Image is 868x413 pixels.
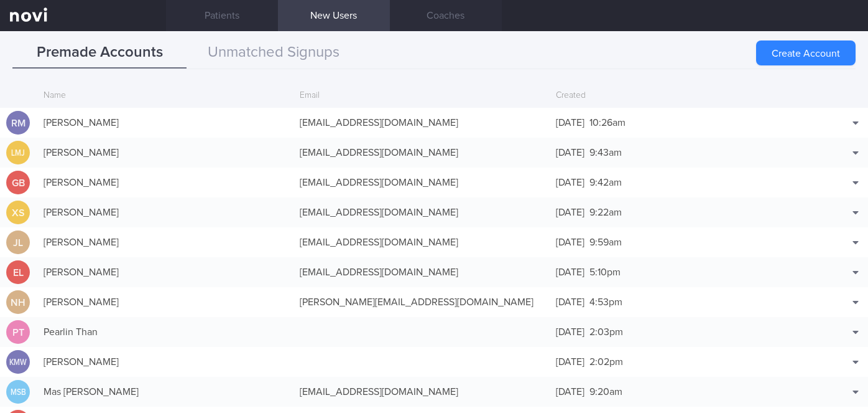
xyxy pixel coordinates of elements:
div: RM [6,111,30,135]
div: [PERSON_NAME] [37,110,293,135]
span: 2:03pm [589,327,623,337]
span: 9:20am [589,387,622,397]
div: [PERSON_NAME][EMAIL_ADDRESS][DOMAIN_NAME] [293,290,550,315]
span: [DATE] [556,118,584,128]
div: GB [6,171,30,195]
span: [DATE] [556,327,584,337]
div: [EMAIL_ADDRESS][DOMAIN_NAME] [293,170,550,195]
span: 9:42am [589,178,622,188]
span: [DATE] [556,237,584,247]
button: Premade Accounts [12,37,187,69]
div: [PERSON_NAME] [37,140,293,165]
div: [EMAIL_ADDRESS][DOMAIN_NAME] [293,379,550,404]
div: PT [6,320,30,344]
div: Mas [PERSON_NAME] [37,379,293,404]
div: [PERSON_NAME] [37,349,293,374]
div: [EMAIL_ADDRESS][DOMAIN_NAME] [293,140,550,165]
div: [PERSON_NAME] [37,260,293,285]
button: Unmatched Signups [187,37,361,69]
span: 9:43am [589,148,622,158]
div: Pearlin Than [37,320,293,344]
div: Email [293,84,550,108]
div: [PERSON_NAME] [37,200,293,225]
span: 9:59am [589,237,622,247]
div: [EMAIL_ADDRESS][DOMAIN_NAME] [293,260,550,285]
div: LMJ [8,141,28,165]
span: [DATE] [556,207,584,217]
div: [PERSON_NAME] [37,230,293,255]
span: [DATE] [556,297,584,307]
span: 2:02pm [589,357,623,367]
div: [EMAIL_ADDRESS][DOMAIN_NAME] [293,110,550,135]
div: [PERSON_NAME] [37,170,293,195]
span: [DATE] [556,267,584,277]
div: KMW [8,350,28,374]
span: [DATE] [556,148,584,158]
div: JL [6,230,30,255]
span: [DATE] [556,357,584,367]
div: Name [37,84,293,108]
button: Create Account [756,40,856,65]
div: Created [550,84,806,108]
span: 9:22am [589,207,622,217]
span: 4:53pm [589,297,622,307]
div: [EMAIL_ADDRESS][DOMAIN_NAME] [293,200,550,225]
span: [DATE] [556,178,584,188]
div: EL [6,260,30,285]
div: MSB [8,380,28,404]
div: [PERSON_NAME] [37,290,293,315]
div: [EMAIL_ADDRESS][DOMAIN_NAME] [293,230,550,255]
span: 5:10pm [589,267,621,277]
div: XS [6,201,30,225]
span: [DATE] [556,387,584,397]
div: NH [6,290,30,315]
span: 10:26am [589,118,626,128]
